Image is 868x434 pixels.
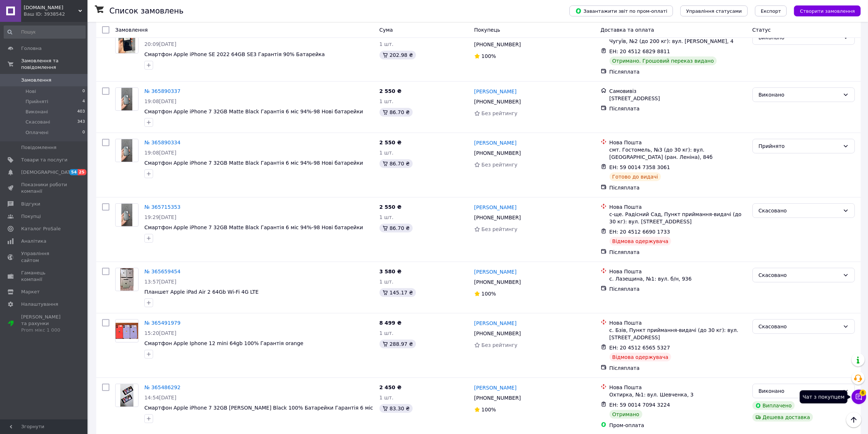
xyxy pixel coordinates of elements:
[379,214,394,220] span: 1 шт.
[115,384,139,407] a: Фото товару
[474,320,517,327] a: [PERSON_NAME]
[759,271,840,279] div: Скасовано
[610,184,747,191] div: Післяплата
[610,211,747,225] div: с-ще. Радісний Сад, Пункт приймання-видачі (до 30 кг): вул. [STREET_ADDRESS]
[115,87,139,111] a: Фото товару
[474,204,517,211] a: [PERSON_NAME]
[144,214,176,220] span: 19:29[DATE]
[610,275,747,282] div: с. Лазещина, №1: вул. б/н, 936
[474,27,500,33] span: Покупець
[144,330,176,336] span: 15:20[DATE]
[800,390,848,403] div: Чат з покупцем
[379,269,402,274] span: 3 580 ₴
[761,8,781,14] span: Експорт
[759,91,840,99] div: Виконано
[115,139,139,162] a: Фото товару
[610,146,747,161] div: смт. Гостомель, №3 (до 30 кг): вул. [GEOGRAPHIC_DATA] (ран. Леніна), 84б
[21,77,51,83] span: Замовлення
[846,412,861,427] button: Наверх
[21,157,67,163] span: Товари та послуги
[21,45,42,52] span: Головна
[610,95,747,102] div: [STREET_ADDRESS]
[601,27,654,33] span: Доставка та оплата
[610,38,747,45] div: Чугуїв, №2 (до 200 кг): вул. [PERSON_NAME], 4
[21,226,61,232] span: Каталог ProSale
[144,160,363,166] a: Смартфон Apple iPhone 7 32GB Matte Black Гарантія 6 міс 94%-98 Нові батарейки
[144,109,363,114] a: Смартфон Apple iPhone 7 32GB Matte Black Гарантія 6 міс 94%-98 Нові батарейки
[610,410,642,419] div: Отримано
[379,88,402,94] span: 2 550 ₴
[21,144,57,151] span: Повідомлення
[115,27,148,33] span: Замовлення
[21,238,46,245] span: Аналітика
[860,390,866,396] span: 6
[759,387,840,395] div: Виконано
[144,384,180,390] a: № 365486292
[569,5,673,16] button: Завантажити звіт по пром-оплаті
[115,268,139,291] a: Фото товару
[379,320,402,326] span: 8 499 ₴
[21,314,67,334] span: [PERSON_NAME] та рахунки
[144,269,180,274] a: № 365659454
[473,393,522,403] div: [PHONE_NUMBER]
[752,401,795,410] div: Виплачено
[610,48,670,54] span: ЕН: 20 4512 6829 8811
[144,204,180,210] a: № 365715353
[610,87,747,95] div: Самовивіз
[482,407,496,413] span: 100%
[759,142,840,150] div: Прийнято
[755,5,787,16] button: Експорт
[144,405,373,411] a: Смартфон Apple iPhone 7 32GB [PERSON_NAME] Black 100% Батарейки Гарантія 6 міс
[610,364,747,372] div: Післяплата
[379,340,416,348] div: 288.97 ₴
[759,207,840,215] div: Скасовано
[77,119,85,125] span: 343
[379,51,416,59] div: 202.98 ₴
[379,150,394,156] span: 1 шт.
[379,224,413,232] div: 86.70 ₴
[21,301,58,308] span: Налаштування
[610,249,747,256] div: Післяплата
[121,204,132,226] img: Фото товару
[482,291,496,297] span: 100%
[21,250,67,263] span: Управління сайтом
[120,268,133,291] img: Фото товару
[473,277,522,287] div: [PHONE_NUMBER]
[482,162,518,168] span: Без рейтингу
[21,201,40,207] span: Відгуки
[82,88,85,95] span: 0
[144,88,180,94] a: № 365890337
[21,327,67,333] div: Prom мікс 1 000
[26,129,48,136] span: Оплачені
[473,39,522,50] div: [PHONE_NUMBER]
[473,212,522,223] div: [PHONE_NUMBER]
[610,172,661,181] div: Готово до видачі
[144,224,363,230] span: Смартфон Apple iPhone 7 32GB Matte Black Гарантія 6 міс 94%-98 Нові батарейки
[21,213,41,220] span: Покупці
[26,119,50,125] span: Скасовані
[24,4,78,11] span: rgp.apple.ua
[78,169,86,175] span: 25
[21,270,67,283] span: Гаманець компанії
[379,279,394,285] span: 1 шт.
[482,110,518,116] span: Без рейтингу
[144,279,176,285] span: 13:57[DATE]
[115,30,139,54] a: Фото товару
[610,384,747,391] div: Нова Пошта
[473,148,522,158] div: [PHONE_NUMBER]
[379,330,394,336] span: 1 шт.
[794,5,861,16] button: Створити замовлення
[575,8,667,14] span: Завантажити звіт по пром-оплаті
[144,51,325,57] a: Смартфон Apple iPhone SE 2022 64GB SE3 Гарантія 90% Батарейка
[610,285,747,293] div: Післяплата
[379,108,413,117] div: 86.70 ₴
[473,97,522,107] div: [PHONE_NUMBER]
[379,288,416,297] div: 145.17 ₴
[21,289,40,295] span: Маркет
[379,204,402,210] span: 2 550 ₴
[26,88,36,95] span: Нові
[144,320,180,326] a: № 365491979
[144,340,303,346] span: Смартфон Apple Iphone 12 mini 64gb 100% Гарантія orange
